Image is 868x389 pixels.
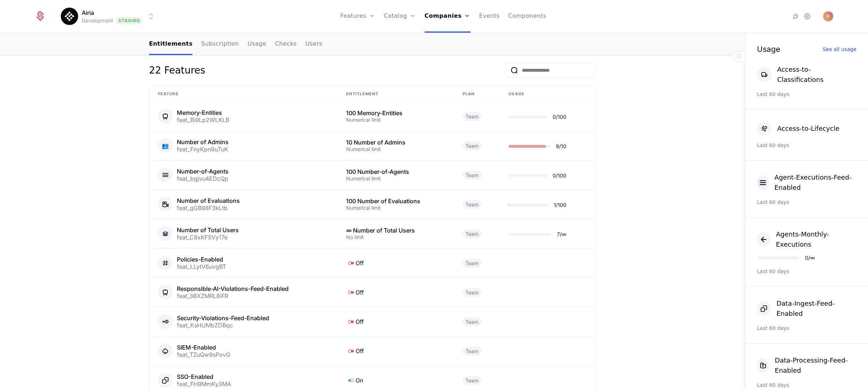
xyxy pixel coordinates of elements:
[463,229,481,238] span: Team
[82,17,113,24] div: Development
[149,87,337,102] th: Feature
[149,34,322,55] ul: Choose Sub Page
[149,34,192,55] a: Entitlements
[463,347,481,356] span: Team
[177,176,229,181] div: feat_bgjvu4EDcQp
[757,298,856,319] button: Data-Ingest-Feed-Enabled
[346,147,445,152] div: Numerical limit
[177,256,226,262] div: Policies-Enabled
[177,344,230,350] div: SIEM-Enabled
[177,381,231,387] div: feat_FH9MmKy3MA
[805,255,815,260] div: 0 / ∞
[82,8,94,17] span: Airia
[757,172,856,193] button: Agent-Executions-Feed-Enabled
[463,288,481,297] span: Team
[757,45,780,53] div: Usage
[177,227,239,233] div: Number of Total Users
[177,205,240,211] div: feat_gGB98F3kLtb
[553,114,566,120] div: 0 / 100
[158,138,173,153] div: 👥
[346,117,445,122] div: Numerical limit
[346,317,445,326] div: Off
[177,168,229,174] div: Number-of-Agents
[177,286,289,292] div: Responsible-AI-Violations-Feed-Enabled
[346,288,445,297] div: Off
[346,198,445,204] div: 100 Number of Evaluations
[305,34,322,55] a: Users
[757,91,856,98] div: Last 60 days
[149,63,205,78] div: 22 Features
[776,298,856,319] div: Data-Ingest-Feed-Enabled
[454,87,500,102] th: plan
[757,325,856,332] div: Last 60 days
[177,322,269,328] div: feat_KsHUMbZDBqc
[777,124,839,134] div: Access-to-Lifecycle
[149,34,596,55] nav: Main
[757,142,856,149] div: Last 60 days
[177,198,240,204] div: Number of Evaluations
[791,12,800,21] a: Integrations
[275,34,297,55] a: Checks
[177,264,226,269] div: feat_LLytV6uvgBT
[757,355,856,376] button: Data-Processing-Feed-Enabled
[346,376,445,385] div: On
[757,64,856,85] button: Access-to-Classifications
[177,293,289,299] div: feat_3BXZMRL8iFR
[757,229,856,250] button: Agents-Monthly-Executions
[177,117,229,123] div: feat_Bi9Lp2WLKLB
[346,227,445,233] div: ∞ Number of Total Users
[116,17,142,24] span: Staging
[177,234,239,240] div: feat_C8xKFSVy17e
[346,169,445,175] div: 100 Number-of-Agents
[822,47,856,52] div: See all usage
[463,141,481,150] span: Team
[346,176,445,181] div: Numerical limit
[463,259,481,268] span: Team
[823,11,833,21] img: Ivana Popova
[463,171,481,180] span: Team
[554,202,566,208] div: 1 / 100
[177,139,229,145] div: Number of Admins
[775,355,856,376] div: Data-Processing-Feed-Enabled
[463,112,481,121] span: Team
[774,172,856,193] div: Agent-Executions-Feed-Enabled
[346,258,445,268] div: Off
[346,139,445,145] div: 10 Number of Admins
[757,268,856,275] div: Last 60 days
[346,110,445,116] div: 100 Memory-Entities
[463,376,481,385] span: Team
[823,11,833,21] button: Open user button
[557,232,566,237] div: 7 / ∞
[757,121,839,136] button: Access-to-Lifecycle
[346,235,445,240] div: No limit
[500,87,596,102] th: Usage
[757,198,856,206] div: Last 60 days
[177,352,230,357] div: feat_TZuQw9sPovG
[556,144,566,149] div: 9 / 10
[337,87,454,102] th: Entitlement
[346,205,445,210] div: Numerical limit
[177,146,229,152] div: feat_FnyKpn9u7uK
[201,34,239,55] a: Subscription
[777,64,856,85] div: Access-to-Classifications
[776,229,857,250] div: Agents-Monthly-Executions
[61,8,78,25] img: Airia
[463,317,481,326] span: Team
[248,34,267,55] a: Usage
[177,315,269,321] div: Security-Violations-Feed-Enabled
[463,200,481,209] span: Team
[757,381,856,389] div: Last 60 days
[63,8,156,24] button: Select environment
[177,374,231,380] div: SSO-Enabled
[177,110,229,116] div: Memory-Entities
[553,173,566,178] div: 0 / 100
[803,12,812,21] a: Settings
[346,346,445,356] div: Off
